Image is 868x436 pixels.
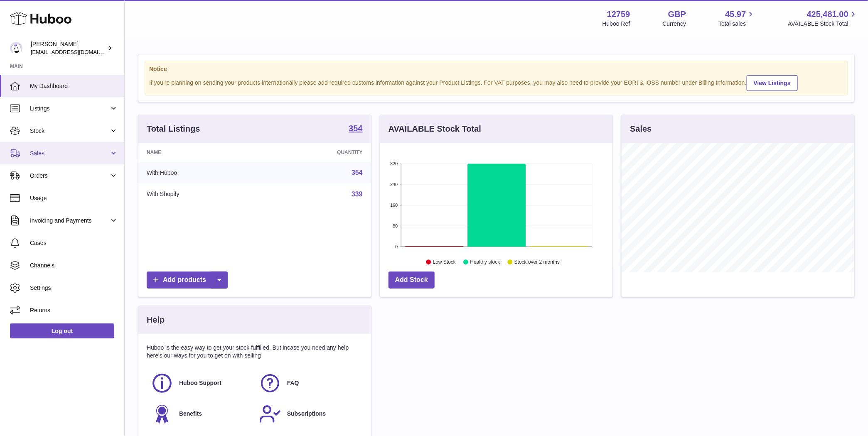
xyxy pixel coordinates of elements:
[259,403,359,425] a: Subscriptions
[287,379,299,387] span: FAQ
[30,239,118,247] span: Cases
[30,262,118,269] span: Channels
[179,410,202,418] span: Benefits
[630,123,652,135] h3: Sales
[30,284,118,292] span: Settings
[389,123,481,135] h3: AVAILABLE Stock Total
[30,82,118,90] span: My Dashboard
[30,105,109,113] span: Listings
[30,217,109,225] span: Invoicing and Payments
[10,323,114,338] a: Log out
[470,260,500,265] text: Healthy stock
[390,182,398,187] text: 240
[807,9,848,20] span: 425,481.00
[287,410,326,418] span: Subscriptions
[352,191,363,198] a: 339
[149,74,843,91] div: If you're planning on sending your products internationally please add required customs informati...
[138,143,264,162] th: Name
[147,123,200,135] h3: Total Listings
[352,169,363,176] a: 354
[718,20,755,28] span: Total sales
[725,9,746,20] span: 45.97
[389,272,435,289] a: Add Stock
[147,344,363,360] p: Huboo is the easy way to get your stock fulfilled. But incase you need any help here's our ways f...
[147,272,228,289] a: Add products
[788,9,858,28] a: 425,481.00 AVAILABLE Stock Total
[433,260,456,265] text: Low Stock
[31,49,122,55] span: [EMAIL_ADDRESS][DOMAIN_NAME]
[390,203,398,208] text: 160
[147,314,165,326] h3: Help
[151,403,251,425] a: Benefits
[718,9,755,28] a: 45.97 Total sales
[31,40,106,56] div: [PERSON_NAME]
[393,223,398,228] text: 80
[602,20,630,28] div: Huboo Ref
[30,127,109,135] span: Stock
[138,162,264,184] td: With Huboo
[179,379,221,387] span: Huboo Support
[10,42,22,54] img: sofiapanwar@unndr.com
[264,143,371,162] th: Quantity
[138,184,264,205] td: With Shopify
[395,244,398,249] text: 0
[151,372,251,394] a: Huboo Support
[390,161,398,166] text: 320
[259,372,359,394] a: FAQ
[514,260,560,265] text: Stock over 2 months
[668,9,686,20] strong: GBP
[663,20,686,28] div: Currency
[149,65,843,73] strong: Notice
[30,149,109,157] span: Sales
[349,124,362,132] strong: 354
[30,172,109,180] span: Orders
[788,20,858,28] span: AVAILABLE Stock Total
[30,306,118,314] span: Returns
[30,194,118,202] span: Usage
[747,75,798,91] a: View Listings
[349,124,362,134] a: 354
[607,9,630,20] strong: 12759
